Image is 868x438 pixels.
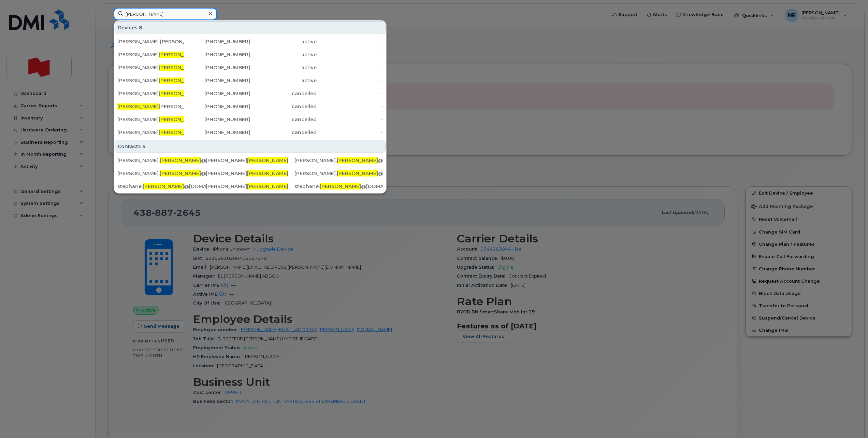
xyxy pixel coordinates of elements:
[160,157,201,164] span: [PERSON_NAME]
[117,51,184,58] div: [PERSON_NAME]
[250,51,317,58] div: active
[115,126,386,139] a: [PERSON_NAME][PERSON_NAME][PHONE_NUMBER]cancelled-
[159,90,200,97] span: [PERSON_NAME]
[142,143,146,150] span: 5
[159,52,200,58] span: [PERSON_NAME]
[115,167,386,180] a: [PERSON_NAME].[PERSON_NAME]@[DOMAIN_NAME][PERSON_NAME][PERSON_NAME][PERSON_NAME].[PERSON_NAME]@[D...
[115,180,386,193] a: stephane.[PERSON_NAME]@[DOMAIN_NAME][PERSON_NAME][PERSON_NAME]stephane.[PERSON_NAME]@[DOMAIN_NAME]
[337,170,378,176] span: [PERSON_NAME]
[184,103,250,110] div: [PHONE_NUMBER]
[139,24,142,31] span: 8
[184,129,250,136] div: [PHONE_NUMBER]
[184,90,250,97] div: [PHONE_NUMBER]
[317,116,383,123] div: -
[317,90,383,97] div: -
[115,48,386,61] a: [PERSON_NAME][PERSON_NAME][PHONE_NUMBER]active-
[294,170,383,177] div: [PERSON_NAME]. @[DOMAIN_NAME]
[117,90,184,97] div: [PERSON_NAME]
[206,183,294,190] div: [PERSON_NAME]
[206,157,294,164] div: [PERSON_NAME]
[294,183,383,190] div: stephane. @[DOMAIN_NAME]
[115,87,386,100] a: [PERSON_NAME][PERSON_NAME][PHONE_NUMBER]cancelled-
[184,51,250,58] div: [PHONE_NUMBER]
[115,100,386,113] a: [PERSON_NAME][PERSON_NAME][PHONE_NUMBER]cancelled-
[206,170,294,177] div: [PERSON_NAME]
[117,103,159,110] span: [PERSON_NAME]
[247,183,288,189] span: [PERSON_NAME]
[117,38,184,45] div: [PERSON_NAME] [PERSON_NAME]
[160,170,201,176] span: [PERSON_NAME]
[250,77,317,84] div: active
[117,103,184,110] div: [PERSON_NAME]
[117,77,184,84] div: [PERSON_NAME]
[337,157,378,164] span: [PERSON_NAME]
[159,116,200,123] span: [PERSON_NAME]
[317,77,383,84] div: -
[117,64,184,71] div: [PERSON_NAME]
[115,21,386,34] div: Devices
[184,38,250,45] div: [PHONE_NUMBER]
[159,129,200,136] span: [PERSON_NAME]
[250,90,317,97] div: cancelled
[294,157,383,164] div: [PERSON_NAME]. @[DOMAIN_NAME]
[115,140,386,153] div: Contacts
[115,36,386,48] a: [PERSON_NAME] [PERSON_NAME][PHONE_NUMBER]active-
[159,77,200,84] span: [PERSON_NAME]
[317,103,383,110] div: -
[117,157,206,164] div: [PERSON_NAME]. @[DOMAIN_NAME]
[317,129,383,136] div: -
[117,183,206,190] div: stephane. @[DOMAIN_NAME]
[250,129,317,136] div: cancelled
[115,61,386,74] a: [PERSON_NAME][PERSON_NAME][PHONE_NUMBER]active-
[250,38,317,45] div: active
[247,170,288,176] span: [PERSON_NAME]
[115,113,386,126] a: [PERSON_NAME][PERSON_NAME][PHONE_NUMBER]cancelled-
[250,116,317,123] div: cancelled
[247,157,288,164] span: [PERSON_NAME]
[115,154,386,167] a: [PERSON_NAME].[PERSON_NAME]@[DOMAIN_NAME][PERSON_NAME][PERSON_NAME][PERSON_NAME].[PERSON_NAME]@[D...
[184,77,250,84] div: [PHONE_NUMBER]
[159,65,200,71] span: [PERSON_NAME]
[250,64,317,71] div: active
[250,103,317,110] div: cancelled
[317,64,383,71] div: -
[317,51,383,58] div: -
[317,38,383,45] div: -
[117,129,184,136] div: [PERSON_NAME]
[184,116,250,123] div: [PHONE_NUMBER]
[115,74,386,87] a: [PERSON_NAME][PERSON_NAME][PHONE_NUMBER]active-
[320,183,361,189] span: [PERSON_NAME]
[143,183,184,189] span: [PERSON_NAME]
[117,170,206,177] div: [PERSON_NAME]. @[DOMAIN_NAME]
[117,116,184,123] div: [PERSON_NAME]
[184,64,250,71] div: [PHONE_NUMBER]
